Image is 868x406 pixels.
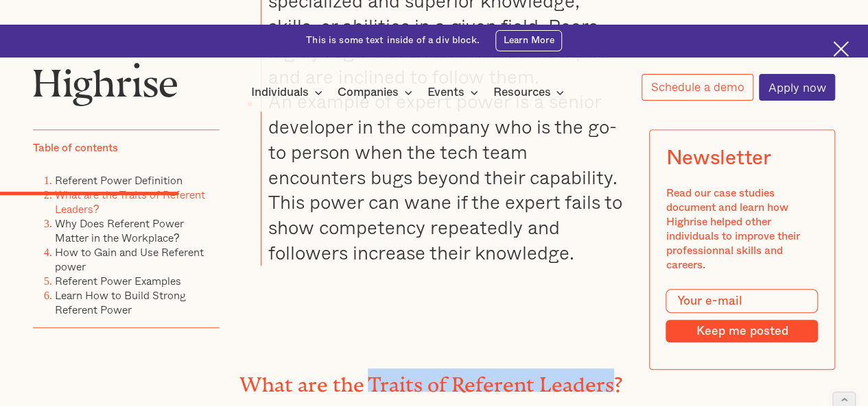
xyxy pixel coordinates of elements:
div: Read our case studies document and learn how Highrise helped other individuals to improve their p... [666,186,818,272]
a: Schedule a demo [642,74,753,101]
h2: What are the Traits of Referent Leaders? [239,368,629,392]
a: What are the Traits of Referent Leaders? [55,186,205,217]
li: An example of expert power is a senior developer in the company who is the go-to person when the ... [261,89,629,265]
form: Modal Form [666,289,818,343]
div: Individuals [251,84,309,101]
div: Companies [338,84,417,101]
div: Resources [493,84,568,101]
a: How to Gain and Use Referent power [55,244,204,275]
a: Apply now [759,74,835,101]
div: Individuals [251,84,327,101]
div: This is some text inside of a div block. [306,34,480,47]
div: Companies [338,84,399,101]
div: Newsletter [666,147,771,170]
img: Highrise logo [33,62,178,106]
a: Why Does Referent Power Matter in the Workplace? [55,215,184,246]
div: Events [427,84,482,101]
a: Learn More [495,30,562,51]
a: Learn How to Build Strong Referent Power [55,287,186,318]
a: Referent Power Examples [55,272,181,289]
img: Cross icon [833,41,849,57]
div: Events [427,84,465,101]
div: Resources [493,84,550,101]
input: Keep me posted [666,320,818,342]
input: Your e-mail [666,289,818,314]
a: Referent Power Definition [55,172,183,188]
div: Table of contents [33,141,118,155]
